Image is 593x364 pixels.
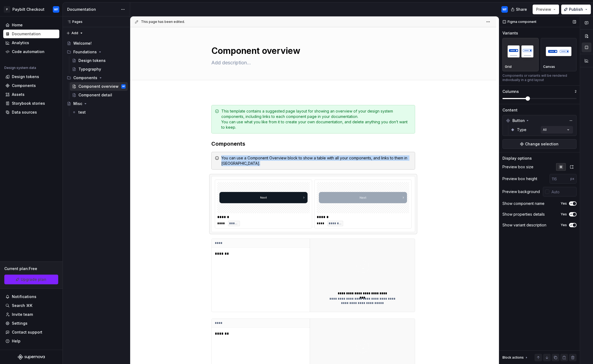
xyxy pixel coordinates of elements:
img: placeholder [505,41,536,61]
img: placeholder [543,41,574,61]
button: Publish [561,5,591,14]
div: Current plan : Free [4,266,58,271]
a: Component detail [70,91,128,99]
div: test [78,110,86,115]
label: Yes [561,201,567,206]
a: Components [3,81,59,90]
div: Variants [502,30,518,36]
div: Display options [502,156,532,161]
div: Analytics [12,40,29,45]
div: You can use a Component Overview block to show a table with all your components, and links to the... [221,155,412,166]
div: Components [73,75,97,80]
button: Notifications [3,292,59,301]
a: Welcome! [65,39,128,48]
button: PPaybilt CheckoutWF [1,3,61,15]
div: Design tokens [12,74,39,79]
div: Show component name [502,201,544,206]
a: Component overviewWF [70,82,128,91]
div: WF [122,84,125,89]
button: Change selection [502,139,577,149]
a: Data sources [3,108,59,117]
span: Share [516,7,527,12]
a: Code automation [3,47,59,56]
div: Component detail [78,92,112,98]
div: Misc [73,101,82,106]
div: Contact support [12,330,42,335]
a: test [70,108,128,117]
span: Add [71,31,78,35]
input: Auto [549,187,577,197]
button: Share [508,5,530,14]
div: Search ⌘K [12,303,32,308]
p: px [570,177,574,181]
button: Contact support [3,328,59,337]
div: Block actions [502,354,529,361]
div: This template contains a suggested page layout for showing an overview of your design system comp... [221,108,412,130]
span: Button [512,118,525,123]
textarea: Component overview [210,44,414,57]
a: Analytics [3,38,59,47]
div: Preview background [502,189,540,194]
div: Paybilt Checkout [12,7,44,12]
a: Settings [3,319,59,328]
a: Supernova Logo [18,354,45,360]
h3: Components [211,140,415,148]
a: Storybook stories [3,99,59,108]
div: Foundations [73,49,97,55]
div: Columns [502,89,519,94]
a: Assets [3,90,59,99]
span: Type [517,127,526,132]
a: Home [3,21,59,29]
button: placeholderGrid [502,38,539,71]
button: Add [65,29,85,37]
div: Preview box height [502,176,537,181]
span: This page has been edited. [141,20,185,24]
button: placeholderCanvas [541,38,577,71]
div: Documentation [12,31,41,37]
div: Help [12,338,20,344]
a: Design tokens [70,56,128,65]
div: Notifications [12,294,36,299]
p: Canvas [543,65,555,69]
div: Show variant description [502,222,546,228]
div: Typography [78,66,101,72]
div: Settings [12,321,27,326]
div: Code automation [12,49,44,54]
input: 116 [550,174,570,184]
p: 2 [575,89,577,94]
span: Change selection [525,141,558,147]
div: P [4,6,10,13]
div: Components or variants will be rendered individually in a grid layout [502,73,577,82]
div: Pages [65,20,82,24]
div: Content [502,107,518,113]
div: Button [504,116,575,125]
label: Yes [561,223,567,227]
button: All [541,126,573,134]
a: Misc [65,99,128,108]
button: Help [3,337,59,345]
a: Documentation [3,30,59,38]
a: Invite team [3,310,59,319]
div: WF [502,7,507,12]
div: All [543,128,547,132]
div: Show properties details [502,212,545,217]
div: Home [12,22,23,28]
div: WF [54,7,58,12]
div: Components [65,73,128,82]
button: Preview [533,5,559,14]
span: Publish [569,7,583,12]
div: Components [12,83,36,88]
div: Block actions [502,355,524,360]
div: Welcome! [73,41,92,46]
div: Page tree [65,39,128,117]
a: Design tokens [3,72,59,81]
label: Yes [561,212,567,216]
div: Preview box size [502,164,533,170]
div: Invite team [12,312,33,317]
div: Data sources [12,110,37,115]
span: Preview [536,7,551,12]
a: Upgrade plan [4,275,58,284]
div: Storybook stories [12,101,45,106]
span: Upgrade plan [21,277,46,282]
div: Design tokens [78,58,106,63]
